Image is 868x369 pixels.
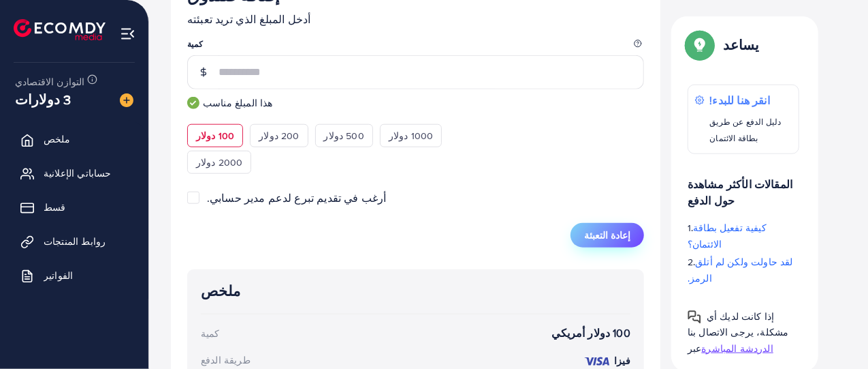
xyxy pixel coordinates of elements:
a: ملخص [10,126,138,153]
a: روابط المنتجات [10,228,138,255]
img: الشعار [14,19,106,40]
img: قائمة طعام [120,26,135,42]
font: 2. [688,255,695,269]
font: 100 دولار أمريكي [552,325,630,340]
a: الفواتير [10,262,138,289]
font: دليل الدفع عن طريق بطاقة الائتمان [710,116,782,144]
a: حساباتي الإعلانية [10,160,138,187]
button: إعادة التعبئة [570,223,644,248]
img: دليل النوافذ المنبثقة [688,310,701,324]
img: ائتمان [583,356,611,367]
font: ملخص [44,132,71,146]
img: دليل النوافذ المنبثقة [688,33,712,57]
font: ملخص [201,281,241,301]
font: الدردشة المباشرة [701,341,773,355]
font: 200 دولار [259,129,299,143]
font: كيفية تفعيل بطاقة الائتمان؟ [688,221,767,251]
font: أدخل المبلغ الذي تريد تعبئته [187,12,310,27]
font: الفواتير [44,269,73,282]
font: 3 دولارات [15,89,71,109]
font: 500 دولار [324,129,364,143]
img: مرشد [187,97,199,109]
font: 1. [688,221,693,235]
font: انقر هنا للبدء! [710,93,770,108]
font: روابط المنتجات [44,235,106,248]
font: المقالات الأكثر مشاهدة حول الدفع [688,177,792,208]
font: يساعد [723,35,760,55]
font: حساباتي الإعلانية [44,166,112,180]
font: إعادة التعبئة [584,228,630,242]
font: لقد حاولت ولكن لم أتلق الرمز. [688,255,793,285]
font: التوازن الاقتصادي [15,75,85,89]
font: 1000 دولار [389,129,433,143]
font: 2000 دولار [196,156,242,169]
font: كمية [187,38,204,50]
iframe: محادثة [810,308,858,359]
font: هذا المبلغ مناسب [203,96,273,109]
font: 100 دولار [196,129,234,143]
font: فيزا [614,354,630,368]
font: كمية [201,327,220,340]
font: قسط [44,201,65,214]
font: أرغب في تقديم تبرع لدعم مدير حسابي. [207,190,387,205]
font: طريقة الدفع [201,353,251,367]
a: قسط [10,194,138,221]
img: صورة [120,93,133,107]
font: إذا كانت لديك أي مشكلة، يرجى الاتصال بنا عبر [688,310,789,355]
